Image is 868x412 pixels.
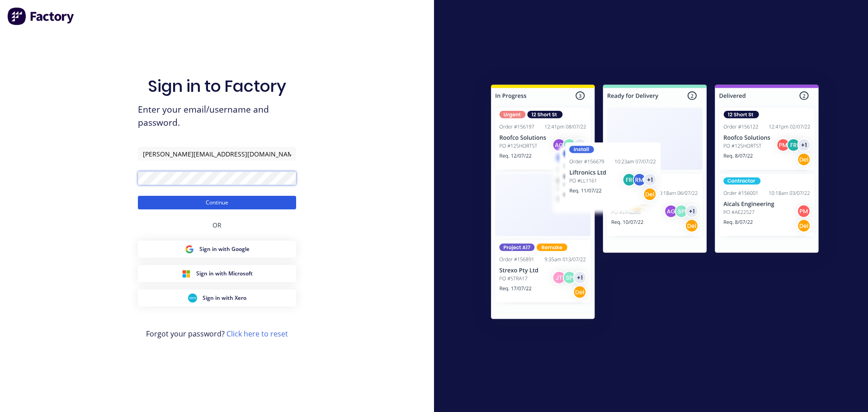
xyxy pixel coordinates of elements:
[138,265,296,282] button: Microsoft Sign inSign in with Microsoft
[138,196,296,209] button: Continue
[471,66,839,341] img: Sign in
[148,76,286,96] h1: Sign in to Factory
[138,147,296,161] input: Email/Username
[226,329,288,339] a: Click here to reset
[196,270,253,278] span: Sign in with Microsoft
[182,269,191,278] img: Microsoft Sign in
[199,245,250,253] span: Sign in with Google
[146,328,288,339] span: Forgot your password?
[212,209,222,241] div: OR
[138,289,296,307] button: Xero Sign inSign in with Xero
[203,294,246,302] span: Sign in with Xero
[138,103,296,129] span: Enter your email/username and password.
[185,245,194,254] img: Google Sign in
[138,241,296,258] button: Google Sign inSign in with Google
[7,7,75,25] img: Factory
[188,294,197,303] img: Xero Sign in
